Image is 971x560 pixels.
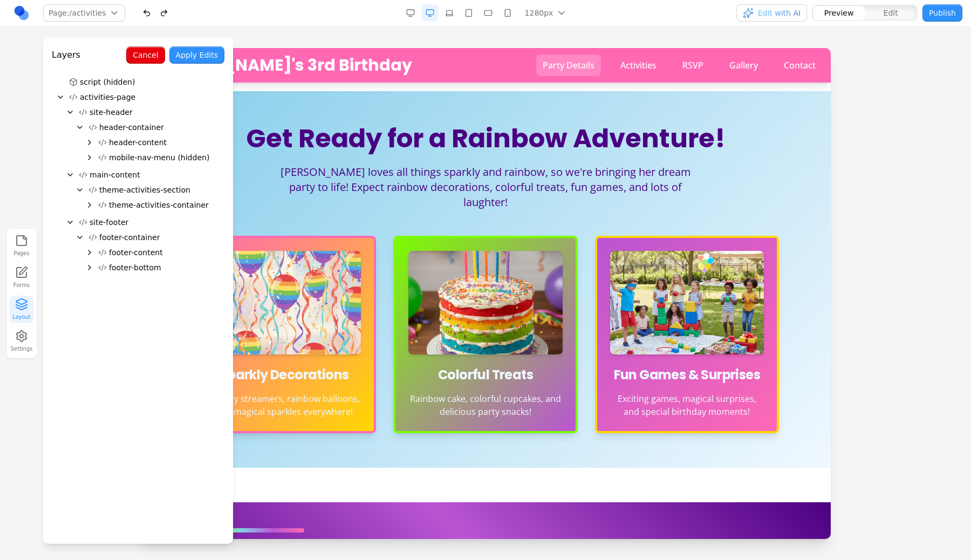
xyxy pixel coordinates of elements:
[94,260,224,275] button: footer-bottom
[499,4,516,22] button: Mobile
[84,230,224,245] button: footer-container
[10,296,33,323] button: Layout
[109,152,209,163] span: mobile-nav-menu (hidden)
[884,8,898,18] span: Edit
[65,74,224,90] button: script (hidden)
[736,4,807,22] button: Edit with AI
[65,90,224,105] button: activities-page
[99,232,160,243] span: footer-container
[480,4,497,22] button: Mobile Landscape
[66,218,74,227] button: Collapse
[94,197,224,213] button: theme-activities-container
[421,4,439,22] button: Desktop
[402,4,419,22] button: Desktop Wide
[126,46,165,64] button: Cancel
[758,8,801,18] span: Edit with AI
[84,182,224,197] button: theme-activities-section
[518,4,574,22] button: 1280px
[169,46,224,64] button: Apply Edits
[470,344,624,370] p: Exciting games, magical surprises, and special birthday moments!
[85,201,94,209] button: Expand
[109,262,161,273] span: footer-bottom
[80,92,135,103] span: activities-page
[922,4,962,22] button: Publish
[66,170,74,179] button: Collapse
[85,153,94,162] button: Expand
[80,77,135,87] span: script (hidden)
[109,137,167,148] span: header-content
[268,318,422,336] h3: Colorful Treats
[10,232,33,259] button: Pages
[268,203,422,306] img: Vibrant rainbow birthday cake with colorful layers and sprinkles
[76,123,84,132] button: Collapse
[94,150,224,165] button: mobile-nav-menu (hidden)
[85,263,94,272] button: Expand
[74,167,224,182] button: main-content
[43,4,125,22] button: Page:/activities
[94,135,224,150] button: header-content
[66,108,74,117] button: Collapse
[10,327,33,355] button: Settings
[109,200,209,210] span: theme-activities-container
[109,247,163,258] span: footer-content
[268,344,422,370] p: Rainbow cake, colorful cupcakes, and delicious party snacks!
[56,93,65,101] button: Collapse
[90,107,133,118] span: site-header
[90,217,128,228] span: site-footer
[470,318,624,336] h3: Fun Games & Surprises
[99,185,190,195] span: theme-activities-section
[76,233,84,242] button: Collapse
[85,248,94,257] button: Expand
[76,186,84,194] button: Collapse
[94,245,224,260] button: footer-content
[99,122,164,133] span: header-container
[140,48,831,539] iframe: Preview
[84,120,224,135] button: header-container
[90,169,140,180] span: main-content
[441,4,458,22] button: Laptop
[74,215,224,230] button: site-footer
[10,264,33,291] a: Forms
[460,4,477,22] button: Tablet
[824,8,854,18] span: Preview
[74,105,224,120] button: site-header
[470,203,624,306] img: Children playing fun party games with colorful toys and wrapped gifts
[85,138,94,147] button: Expand
[52,49,80,62] h3: Layers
